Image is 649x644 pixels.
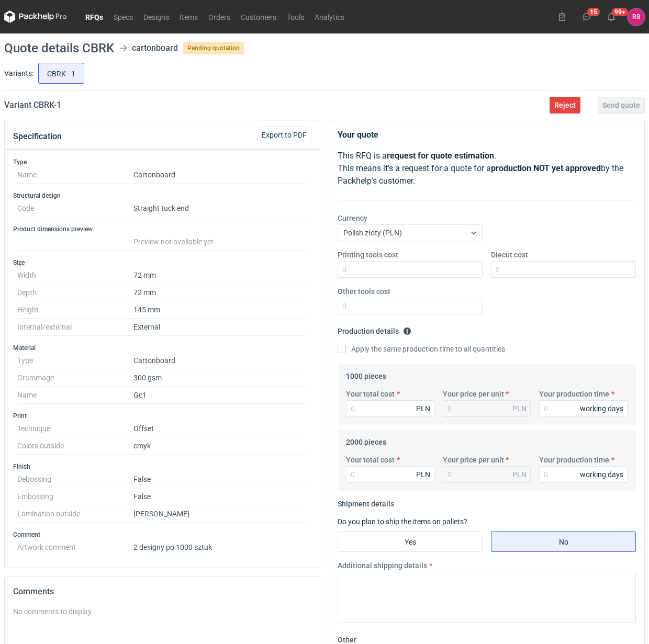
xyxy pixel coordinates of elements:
[133,369,307,387] dd: 300 gsm
[17,488,133,505] dt: Embossing
[512,469,527,480] div: PLN
[38,63,84,84] label: CBRK - 1
[133,284,307,301] dd: 72 mm
[132,42,178,54] div: cartonboard
[257,127,311,143] button: Export to PDF
[17,387,133,404] dt: Name
[13,258,311,267] h3: Size
[578,8,595,25] button: 15
[17,420,133,437] dt: Technique
[550,97,580,114] button: Reject
[133,319,307,336] dd: External
[4,68,33,78] label: Variants:
[346,368,386,380] legend: 1000 pieces
[80,10,108,23] a: RFQs
[491,163,601,173] strong: production NOT yet approved
[338,531,483,552] label: Yes
[338,560,427,571] label: Additional shipping details
[338,250,398,260] label: Printing tools cost
[13,225,311,233] h3: Product dimensions preview
[133,387,307,404] dd: Gc1
[416,403,430,414] div: PLN
[17,166,133,184] dt: Name
[346,400,434,417] input: 0
[580,403,623,414] div: working days
[338,150,636,187] p: This RFQ is a . This means it's a request for a quote for a by the Packhelp's customer.
[17,505,133,523] dt: Lamination outside
[133,539,307,551] dd: 2 designy po 1000 sztuk
[13,606,311,617] div: No comments to display
[133,267,307,284] dd: 72 mm
[491,261,636,278] input: 0
[13,412,311,420] h3: Print
[4,99,61,111] h2: Variant CBRK - 1
[338,298,483,314] input: 0
[539,400,628,417] input: 0
[17,471,133,488] dt: Debossing
[4,42,114,54] h1: Quote details CBRK
[346,434,386,446] legend: 2000 pieces
[17,369,133,387] dt: Grammage
[183,42,244,54] span: Pending quotation
[603,8,620,25] button: 99+
[17,437,133,455] dt: Colors outside
[133,471,307,488] dd: False
[554,101,576,109] span: Reject
[13,530,311,539] h3: Comment
[338,517,467,526] label: Do you plan to ship the items on pallets?
[133,166,307,184] dd: Cartonboard
[338,286,390,297] label: Other tools cost
[282,10,309,23] a: Tools
[17,539,133,551] dt: Artwork comment
[338,130,378,140] strong: Your quote
[133,437,307,455] dd: cmyk
[236,10,282,23] a: Customers
[343,229,402,237] span: Polish złoty (PLN)
[133,505,307,523] dd: [PERSON_NAME]
[338,344,505,354] label: Apply the same production time to all quantities
[346,389,395,399] label: Your total cost
[346,455,395,465] label: Your total cost
[338,213,367,223] label: Currency
[17,200,133,217] dt: Code
[133,301,307,319] dd: 145 mm
[338,495,394,508] legend: Shipment details
[17,319,133,336] dt: Internal/external
[346,466,434,483] input: 0
[443,389,504,399] label: Your price per unit
[539,389,609,399] label: Your production time
[598,97,645,114] button: Send quote
[203,10,236,23] a: Orders
[17,352,133,369] dt: Type
[17,284,133,301] dt: Depth
[13,158,311,166] h3: Type
[539,455,609,465] label: Your production time
[133,488,307,505] dd: False
[13,462,311,471] h3: Finish
[491,531,636,552] label: No
[133,238,216,246] span: Preview not available yet.
[13,344,311,352] h3: Material
[13,191,311,200] h3: Structural design
[309,10,350,23] a: Analytics
[338,323,411,335] legend: Production details
[138,10,174,23] a: Designs
[443,455,504,465] label: Your price per unit
[13,124,62,149] button: Specification
[628,8,645,26] div: Rafał Stani
[174,10,203,23] a: Items
[416,469,430,480] div: PLN
[491,250,528,260] label: Diecut cost
[17,301,133,319] dt: Height
[133,352,307,369] dd: Cartonboard
[338,631,356,644] legend: Other
[387,151,494,161] strong: request for quote estimation
[602,101,640,109] span: Send quote
[580,469,623,480] div: working days
[4,10,67,23] svg: Packhelp Pro
[13,585,311,598] h2: Comments
[539,466,628,483] input: 0
[338,261,483,278] input: 0
[628,8,645,26] button: RS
